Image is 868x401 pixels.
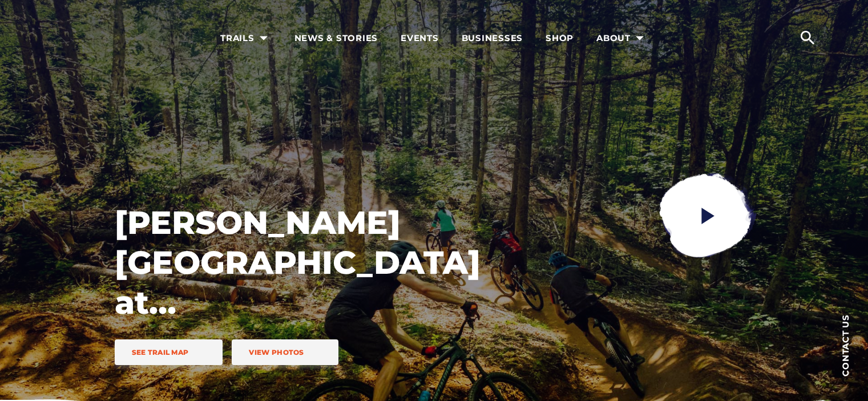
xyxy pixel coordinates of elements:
span: About [596,33,648,44]
span: Events [401,33,439,44]
a: View Photos trail icon [232,339,338,365]
span: Businesses [462,33,523,44]
span: View Photos [249,348,304,357]
span: Contact us [841,314,850,376]
a: Contact us [822,297,868,394]
h1: [PERSON_NAME][GEOGRAPHIC_DATA] at [GEOGRAPHIC_DATA] [115,202,480,322]
span: Shop [546,33,574,44]
ion-icon: search [798,29,817,47]
span: Trails [220,33,272,44]
span: News & Stories [294,33,378,44]
a: See Trail Map trail icon [115,339,223,365]
ion-icon: play [697,205,718,226]
ion-icon: arrow dropdown [632,30,648,46]
ion-icon: arrow dropdown [256,30,272,46]
span: See Trail Map [132,348,189,357]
